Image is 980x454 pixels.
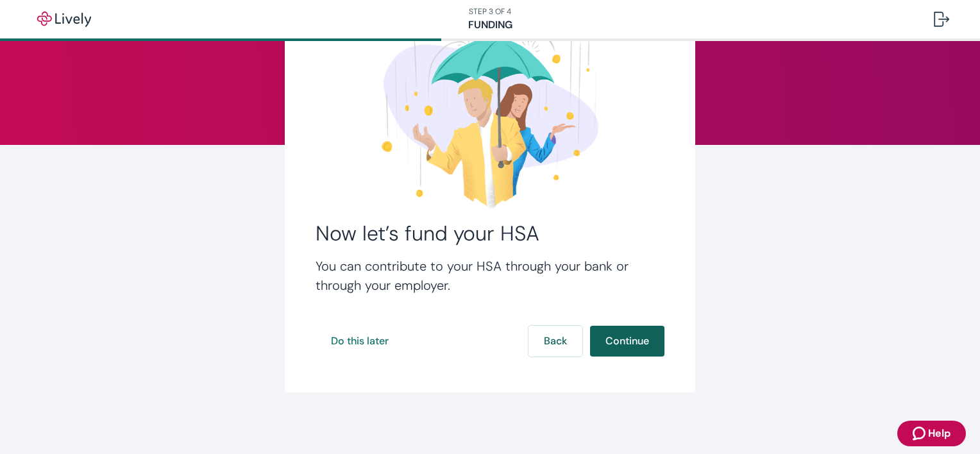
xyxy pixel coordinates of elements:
[316,256,664,295] h4: You can contribute to your HSA through your bank or through your employer.
[590,326,664,357] button: Continue
[28,12,100,27] img: Lively
[913,426,928,441] svg: Zendesk support icon
[928,426,950,441] span: Help
[528,326,582,357] button: Back
[316,221,664,246] h2: Now let’s fund your HSA
[897,421,966,446] button: Zendesk support iconHelp
[316,326,404,357] button: Do this later
[924,4,959,35] button: Log out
